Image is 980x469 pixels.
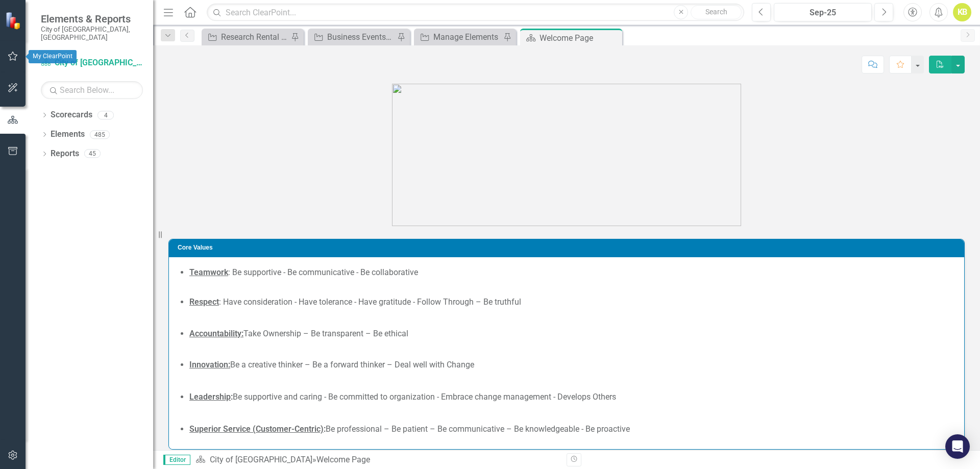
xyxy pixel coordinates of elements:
[189,297,219,307] strong: Respect
[207,4,744,21] input: Search ClearPoint...
[210,455,312,464] a: City of [GEOGRAPHIC_DATA]
[231,392,233,402] strong: :
[945,434,970,459] div: Open Intercom Messenger
[195,454,559,466] div: »
[221,31,288,43] div: Research Rental Assistance for Businesses
[97,111,114,119] div: 4
[189,424,954,435] li: Be professional – Be patient – Be communicative – Be knowledgeable - Be proactive
[189,392,231,402] u: Leadership
[189,424,324,434] u: Superior Service (Customer-Centric)
[189,359,954,371] li: Be a creative thinker – Be a forward thinker – Deal well with Change
[777,7,868,19] div: Sep-25
[189,328,954,340] li: Take Ownership – Be transparent – Be ethical
[310,31,395,43] a: Business Events Calendar for Website
[540,32,620,44] div: Welcome Page
[416,31,501,43] a: Manage Elements
[705,8,727,16] span: Search
[189,391,954,403] li: Be supportive and caring - Be committed to organization - Embrace change management - Develops Ot...
[51,129,85,140] a: Elements
[41,57,143,69] a: City of [GEOGRAPHIC_DATA]
[41,25,143,42] small: City of [GEOGRAPHIC_DATA], [GEOGRAPHIC_DATA]
[178,244,959,251] h3: Core Values
[316,455,370,464] div: Welcome Page
[189,297,954,308] li: : Have consideration - Have tolerance - Have gratitude - Follow Through – Be truthful
[51,148,79,160] a: Reports
[41,81,143,99] input: Search Below...
[324,424,326,434] strong: :
[433,31,501,43] div: Manage Elements
[189,267,954,279] li: : Be supportive - Be communicative - Be collaborative
[189,267,228,277] u: Teamwork
[90,130,110,139] div: 485
[327,31,395,43] div: Business Events Calendar for Website
[774,3,872,21] button: Sep-25
[51,109,92,121] a: Scorecards
[691,5,742,19] button: Search
[392,84,741,226] img: 636613840959600000.png
[84,150,101,158] div: 45
[163,455,190,465] span: Editor
[189,360,230,369] strong: Innovation:
[41,13,143,25] span: Elements & Reports
[953,3,971,21] button: KB
[5,12,23,30] img: ClearPoint Strategy
[29,50,77,63] div: My ClearPoint
[189,329,243,338] strong: Accountability:
[204,31,288,43] a: Research Rental Assistance for Businesses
